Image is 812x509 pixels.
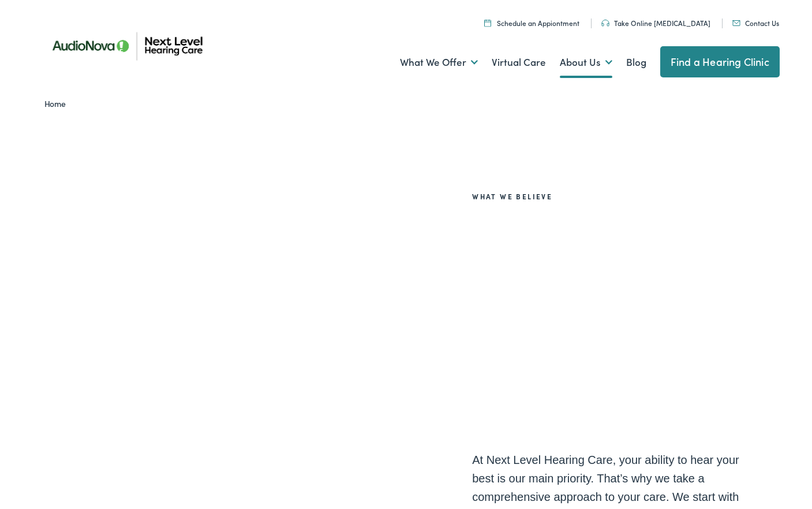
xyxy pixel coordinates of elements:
[732,18,779,28] a: Contact Us
[601,18,710,28] a: Take Online [MEDICAL_DATA]
[400,41,478,84] a: What We Offer
[484,18,579,28] a: Schedule an Appiontment
[626,41,646,84] a: Blog
[492,41,546,84] a: Virtual Care
[484,19,491,27] img: Calendar icon representing the ability to schedule a hearing test or hearing aid appointment at N...
[601,20,609,27] img: An icon symbolizing headphones, colored in teal, suggests audio-related services or features.
[732,20,740,26] img: An icon representing mail communication is presented in a unique teal color.
[560,41,612,84] a: About Us
[472,192,749,200] h2: What We Believe
[660,46,780,77] a: Find a Hearing Clinic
